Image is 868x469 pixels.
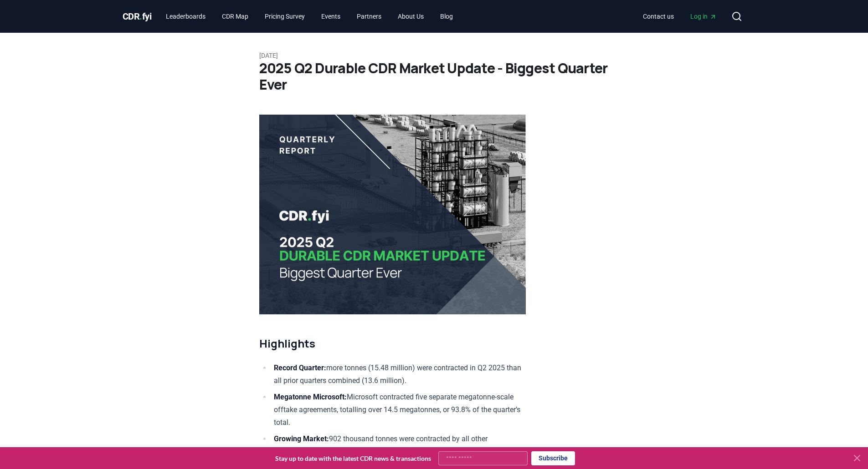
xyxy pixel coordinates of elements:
a: Log in [683,8,724,25]
li: more tonnes (15.48 million) were contracted in Q2 2025 than all prior quarters combined (13.6 mil... [271,362,526,387]
span: CDR fyi [123,11,152,22]
li: Microsoft contracted five separate megatonne-scale offtake agreements, totalling over 14.5 megato... [271,391,526,429]
strong: Growing Market: [274,434,329,443]
a: CDR.fyi [123,10,152,23]
a: Partners [349,8,389,25]
a: Leaderboards [159,8,213,25]
strong: Record Quarter: [274,363,326,372]
h2: Highlights [259,336,526,351]
nav: Main [636,8,724,25]
a: About Us [390,8,431,25]
nav: Main [159,8,460,25]
h1: 2025 Q2 Durable CDR Market Update - Biggest Quarter Ever [259,60,609,93]
a: Contact us [636,8,681,25]
a: Pricing Survey [257,8,312,25]
img: blog post image [259,115,526,314]
a: Blog [433,8,460,25]
p: [DATE] [259,51,609,60]
a: CDR Map [215,8,256,25]
a: Events [314,8,348,25]
strong: Megatonne Microsoft: [274,393,347,401]
span: . [139,11,142,22]
span: Log in [690,12,717,21]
